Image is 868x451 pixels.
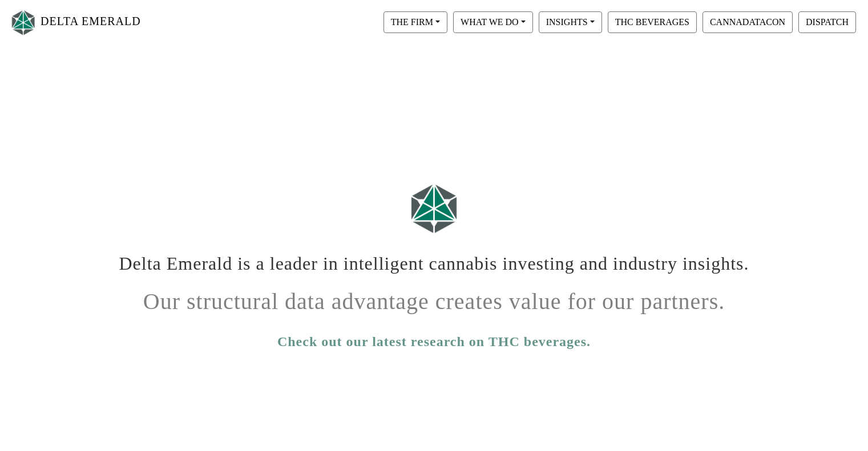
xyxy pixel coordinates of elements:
[118,244,751,274] h1: Delta Emerald is a leader in intelligent cannabis investing and industry insights.
[700,17,796,26] a: CANNADATACON
[703,11,793,33] button: CANNADATACON
[9,5,141,40] a: DELTA EMERALD
[798,11,856,33] button: DISPATCH
[118,279,751,315] h1: Our structural data advantage creates value for our partners.
[277,331,591,352] a: Check out our latest research on THC beverages.
[406,178,463,238] img: Logo
[539,11,602,33] button: INSIGHTS
[383,11,447,33] button: THE FIRM
[796,17,859,26] a: DISPATCH
[453,11,533,33] button: WHAT WE DO
[608,11,697,33] button: THC BEVERAGES
[9,7,38,38] img: Logo
[605,17,700,26] a: THC BEVERAGES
